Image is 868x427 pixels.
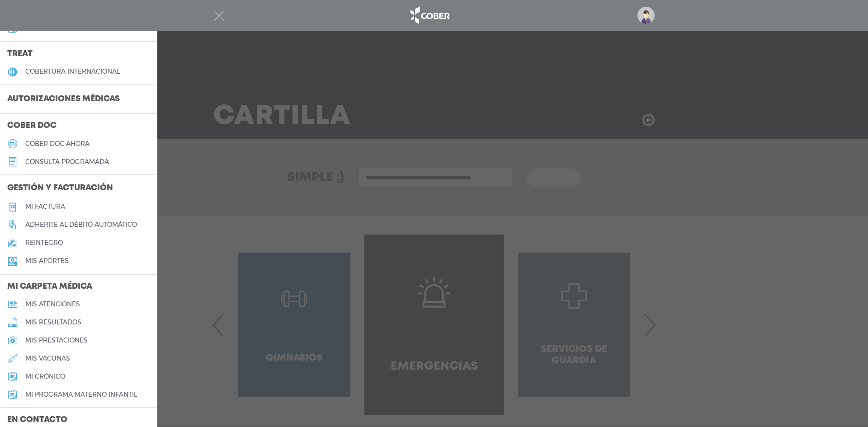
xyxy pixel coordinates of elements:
[25,158,109,166] h5: consulta programada
[25,300,80,308] h5: mis atenciones
[637,7,655,24] img: profile-placeholder.svg
[25,25,80,33] h5: Mi plan médico
[25,239,63,247] h5: reintegro
[25,68,120,75] h5: cobertura internacional
[25,337,88,344] h5: mis prestaciones
[25,140,90,148] h5: Cober doc ahora
[25,203,65,211] h5: Mi factura
[25,221,137,229] h5: Adherite al débito automático
[406,5,453,26] img: logo_cober_home-white.png
[25,319,81,326] h5: mis resultados
[213,10,225,21] img: Cober_menu-close-white.svg
[25,257,69,265] h5: Mis aportes
[25,355,70,362] h5: mis vacunas
[25,373,65,380] h5: mi crónico
[25,391,137,399] h5: mi programa materno infantil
